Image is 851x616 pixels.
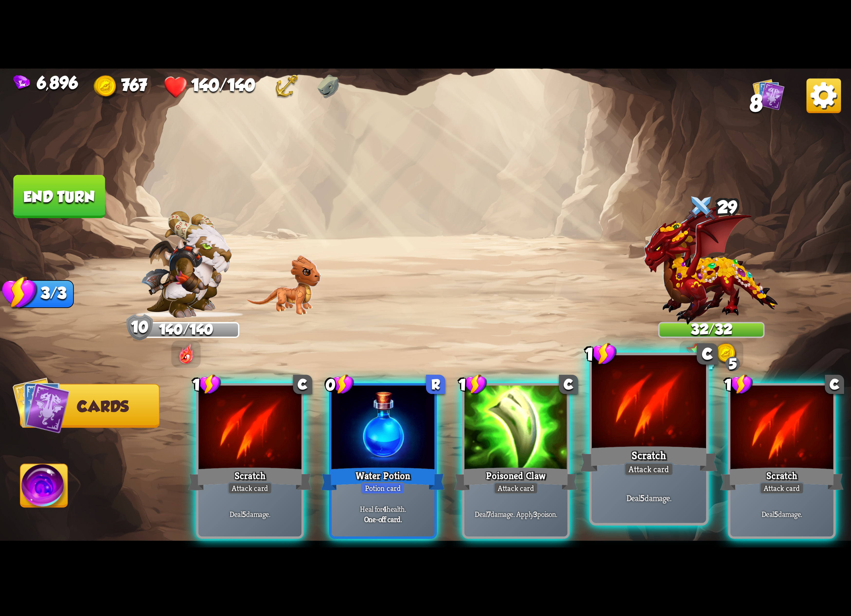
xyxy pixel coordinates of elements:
div: Attack card [494,482,539,495]
p: Heal for health. [334,504,432,514]
div: 1 [724,374,753,395]
div: 29 [658,191,765,226]
div: 32/32 [660,323,763,337]
img: Dragonstone - Raise your max HP by 1 after each combat. [317,75,339,99]
img: Stamina_Icon.png [2,275,38,310]
img: Anchor - Start each combat with 10 armor. [275,75,298,99]
div: 1 [193,374,221,395]
div: C [293,375,312,394]
img: Bonus_Damage_Icon.png [686,343,708,362]
div: R [426,375,445,394]
img: Gold.png [94,75,118,99]
b: 4 [383,504,387,514]
div: Water Potion [321,465,445,493]
b: One-off card. [364,514,402,524]
img: Gem.png [13,75,30,91]
div: Gems [13,73,78,92]
p: Deal damage. [733,509,831,519]
button: Cards [20,384,160,428]
div: C [825,375,844,394]
b: 5 [774,509,778,519]
img: Heart.png [164,75,188,99]
div: 0 [326,374,354,395]
div: Scratch [188,465,312,493]
div: 3/3 [20,280,74,308]
b: 7 [487,509,491,519]
img: Earth_Dragon_Baby.png [246,255,321,315]
div: 24 [696,357,711,371]
b: 3 [533,509,537,519]
img: Gold.png [715,343,737,365]
span: 8 [750,91,762,117]
span: 140/140 [191,75,255,94]
b: 5 [640,492,645,503]
div: 1 [459,374,487,395]
b: 5 [242,509,246,519]
img: Cards_Icon.png [753,79,784,110]
div: C [697,343,718,365]
p: Deal damage. [594,492,703,503]
p: Deal damage. [201,509,299,519]
div: Potion card [361,482,405,495]
div: 1 [585,342,617,366]
div: C [559,375,578,394]
div: Health [164,75,255,99]
div: 140/140 [134,323,238,337]
div: 5 [725,357,740,371]
div: Attack card [228,482,273,495]
div: Gold [94,75,147,99]
img: Cards_Icon.png [12,376,70,434]
div: Attack card [759,482,804,495]
img: Options_Button.png [807,79,841,113]
img: Treasure_Dragon.png [644,204,779,325]
div: Scratch [720,465,844,493]
span: Cards [77,398,129,415]
div: Armor [126,314,153,341]
button: End turn [13,175,105,218]
img: DragonFury.png [178,343,194,365]
img: Barbarian_Dragon.png [141,211,232,318]
p: Deal damage. Apply poison. [467,509,565,519]
div: Attack card [624,462,674,476]
div: Scratch [580,444,718,474]
div: Poisoned Claw [454,465,578,493]
img: Ability_Icon.png [21,464,68,512]
div: View all the cards in your deck [753,79,784,114]
span: 767 [121,75,147,94]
